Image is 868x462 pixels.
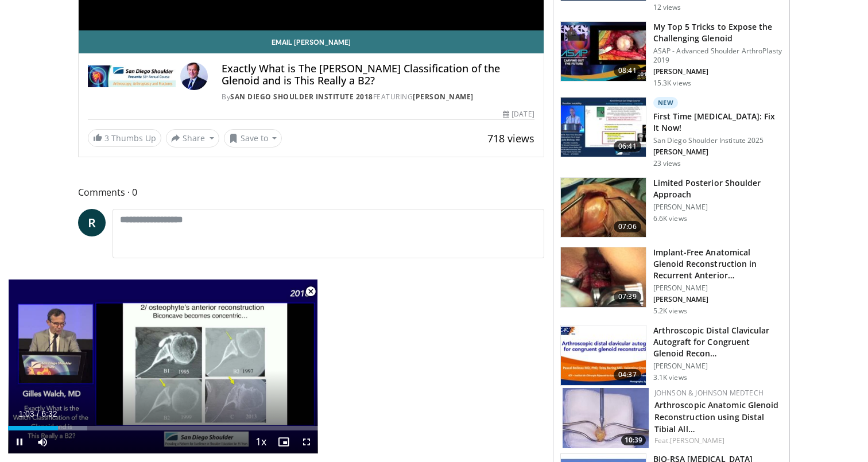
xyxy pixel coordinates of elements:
p: [PERSON_NAME] [653,147,782,157]
a: R [78,209,106,236]
p: ASAP - Advanced Shoulder ArthroPlasty 2019 [653,46,782,65]
p: New [653,97,679,108]
div: Progress Bar [8,426,318,430]
a: [PERSON_NAME] [670,436,724,445]
p: 15.3K views [653,79,691,88]
img: 4263fba9-eba6-4c4b-b5b8-3de2f26e027c.150x105_q85_crop-smart_upscale.jpg [563,388,649,448]
span: 04:37 [614,369,641,381]
button: Pause [8,430,31,453]
a: 07:39 Implant-Free Anatomical Glenoid Reconstruction in Recurrent Anterior… [PERSON_NAME] [PERSON... [560,247,782,316]
a: 07:06 Limited Posterior Shoulder Approach [PERSON_NAME] 6.6K views [560,177,782,238]
div: Feat. [654,436,780,446]
p: 5.2K views [653,306,687,316]
img: d1efdad9-f777-4a8d-b3db-65dbb261256e.jpg.150x105_q85_crop-smart_upscale.jpg [561,325,646,385]
span: / [37,409,39,418]
span: 10:39 [621,435,646,445]
span: 718 views [487,131,534,145]
img: e51f8aa6-d56e-40f7-a6fa-b93d02081f18.150x105_q85_crop-smart_upscale.jpg [561,178,646,238]
p: 12 views [653,3,681,12]
span: 6:32 [41,409,57,418]
button: Close [299,279,322,304]
a: 08:41 My Top 5 Tricks to Expose the Challenging Glenoid ASAP - Advanced Shoulder ArthroPlasty 201... [560,21,782,88]
a: 10:39 [563,388,649,448]
p: [PERSON_NAME] [653,362,782,371]
a: 3 Thumbs Up [88,129,161,147]
img: San Diego Shoulder Institute 2018 [88,63,176,90]
h3: Limited Posterior Shoulder Approach [653,177,782,200]
span: 08:41 [614,65,641,76]
p: [PERSON_NAME] [653,203,782,212]
h3: Arthroscopic Distal Clavicular Autograft for Congruent Glenoid Recon… [653,325,782,359]
span: 06:41 [614,141,641,152]
video-js: Video Player [8,279,318,454]
div: By FEATURING [222,92,534,102]
h4: Exactly What is The [PERSON_NAME] Classification of the Glenoid and is This Really a B2? [222,63,534,87]
img: 520775e4-b945-4e52-ae3a-b4b1d9154673.150x105_q85_crop-smart_upscale.jpg [561,98,646,157]
a: [PERSON_NAME] [413,92,474,102]
span: 07:39 [614,291,641,302]
div: [DATE] [503,109,534,119]
h3: First Time [MEDICAL_DATA]: Fix It Now! [653,111,782,134]
img: b61a968a-1fa8-450f-8774-24c9f99181bb.150x105_q85_crop-smart_upscale.jpg [561,22,646,81]
p: 3.1K views [653,373,687,382]
p: [PERSON_NAME] [653,284,782,293]
button: Save to [224,129,282,147]
span: 3 [104,133,109,143]
a: Johnson & Johnson MedTech [654,388,764,398]
a: 06:41 New First Time [MEDICAL_DATA]: Fix It Now! San Diego Shoulder Institute 2025 [PERSON_NAME] ... [560,97,782,168]
img: fylOjp5pkC-GA4Zn4xMDoxOmdtO40mAx.150x105_q85_crop-smart_upscale.jpg [561,247,646,307]
h3: My Top 5 Tricks to Expose the Challenging Glenoid [653,21,782,44]
p: 6.6K views [653,214,687,223]
a: San Diego Shoulder Institute 2018 [230,92,373,102]
button: Playback Rate [249,430,272,453]
img: Avatar [180,63,208,90]
span: Comments 0 [78,185,544,200]
button: Share [166,129,219,147]
a: Email [PERSON_NAME] [79,30,544,53]
span: 07:06 [614,221,641,232]
h3: Implant-Free Anatomical Glenoid Reconstruction in Recurrent Anterior… [653,247,782,281]
a: Arthroscopic Anatomic Glenoid Reconstruction using Distal Tibial All… [654,399,779,434]
p: [PERSON_NAME] [653,295,782,304]
button: Mute [31,430,54,453]
p: 23 views [653,159,681,168]
button: Fullscreen [295,430,318,453]
p: [PERSON_NAME] [653,67,782,76]
p: San Diego Shoulder Institute 2025 [653,136,782,145]
span: 1:03 [18,409,34,418]
button: Enable picture-in-picture mode [272,430,295,453]
a: 04:37 Arthroscopic Distal Clavicular Autograft for Congruent Glenoid Recon… [PERSON_NAME] 3.1K views [560,325,782,386]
